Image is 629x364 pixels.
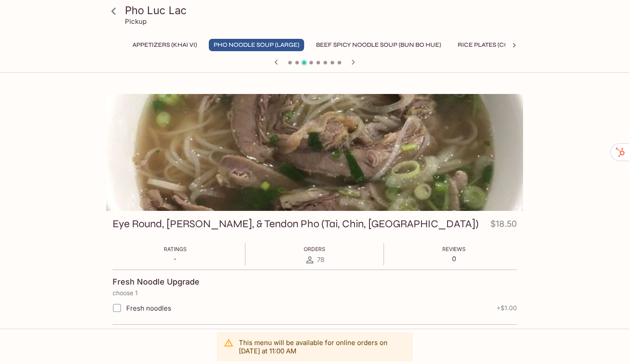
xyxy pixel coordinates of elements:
[164,246,187,252] span: Ratings
[126,304,171,312] span: Fresh noodles
[497,304,517,311] span: + $1.00
[442,255,466,263] p: 0
[106,94,523,211] div: Eye Round, Brisket, & Tendon Pho (Tai, Chin, Gan)
[317,255,324,264] span: 78
[304,246,325,252] span: Orders
[311,39,446,51] button: Beef Spicy Noodle Soup (Bun Bo Hue)
[128,39,202,51] button: Appetizers (Khai Vi)
[113,277,200,287] h4: Fresh Noodle Upgrade
[164,255,187,263] p: -
[113,289,517,296] p: choose 1
[125,4,520,17] h3: Pho Luc Lac
[490,217,517,234] h4: $18.50
[453,39,533,51] button: Rice Plates (Com Dia)
[125,17,147,26] p: Pickup
[209,39,304,51] button: Pho Noodle Soup (Large)
[239,338,406,355] p: This menu will be available for online orders on [DATE] at 11:00 AM
[113,217,478,231] h3: Eye Round, [PERSON_NAME], & Tendon Pho (Tai, Chin, [GEOGRAPHIC_DATA])
[442,246,466,252] span: Reviews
